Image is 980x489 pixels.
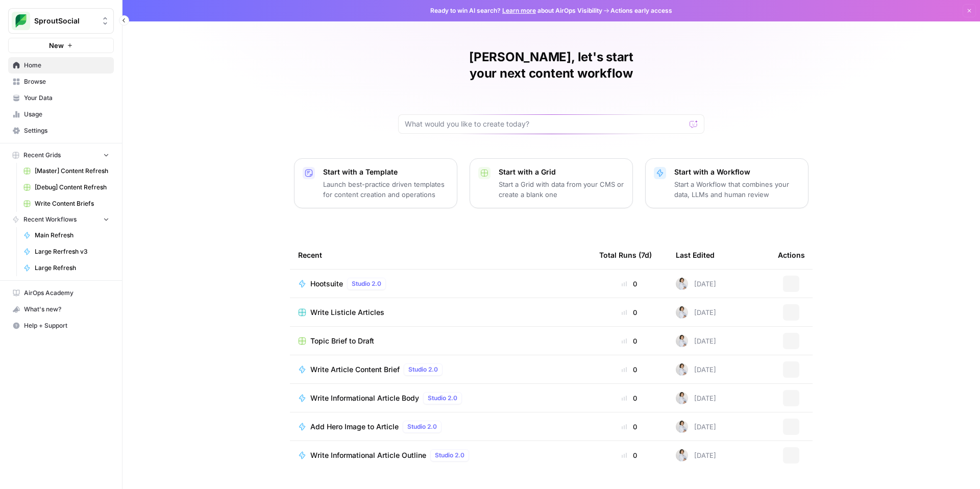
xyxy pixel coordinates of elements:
[407,422,437,431] span: Studio 2.0
[310,393,419,403] span: Write Informational Article Body
[676,421,688,433] img: jknv0oczz1bkybh4cpsjhogg89cj
[676,278,716,290] div: [DATE]
[676,392,716,404] div: [DATE]
[502,7,536,14] a: Learn more
[499,179,624,200] p: Start a Grid with data from your CMS or create a blank one
[35,231,109,240] span: Main Refresh
[298,449,583,461] a: Write Informational Article OutlineStudio 2.0
[778,241,805,269] div: Actions
[298,392,583,404] a: Write Informational Article BodyStudio 2.0
[298,363,583,376] a: Write Article Content BriefStudio 2.0
[310,364,400,375] span: Write Article Content Brief
[8,212,114,227] button: Recent Workflows
[676,306,716,319] div: [DATE]
[35,263,109,273] span: Large Refresh
[294,158,457,208] button: Start with a TemplateLaunch best-practice driven templates for content creation and operations
[19,195,114,212] a: Write Content Briefs
[24,93,109,103] span: Your Data
[298,241,583,269] div: Recent
[676,392,688,404] img: jknv0oczz1bkybh4cpsjhogg89cj
[676,449,716,461] div: [DATE]
[24,126,109,135] span: Settings
[19,260,114,276] a: Large Refresh
[310,450,426,460] span: Write Informational Article Outline
[599,422,659,432] div: 0
[35,183,109,192] span: [Debug] Content Refresh
[352,279,381,288] span: Studio 2.0
[405,119,685,129] input: What would you like to create today?
[24,61,109,70] span: Home
[49,40,64,51] span: New
[298,336,583,346] a: Topic Brief to Draft
[24,321,109,330] span: Help + Support
[24,288,109,298] span: AirOps Academy
[35,166,109,176] span: [Master] Content Refresh
[310,336,374,346] span: Topic Brief to Draft
[19,227,114,243] a: Main Refresh
[19,243,114,260] a: Large Rerfresh v3
[610,6,672,15] span: Actions early access
[499,167,624,177] p: Start with a Grid
[674,179,800,200] p: Start a Workflow that combines your data, LLMs and human review
[323,179,449,200] p: Launch best-practice driven templates for content creation and operations
[430,6,602,15] span: Ready to win AI search? about AirOps Visibility
[24,110,109,119] span: Usage
[8,317,114,334] button: Help + Support
[398,49,704,82] h1: [PERSON_NAME], let's start your next content workflow
[676,363,716,376] div: [DATE]
[435,451,464,460] span: Studio 2.0
[645,158,808,208] button: Start with a WorkflowStart a Workflow that combines your data, LLMs and human review
[599,450,659,460] div: 0
[676,241,715,269] div: Last Edited
[676,363,688,376] img: jknv0oczz1bkybh4cpsjhogg89cj
[8,285,114,301] a: AirOps Academy
[8,74,114,90] a: Browse
[470,158,633,208] button: Start with a GridStart a Grid with data from your CMS or create a blank one
[35,199,109,208] span: Write Content Briefs
[8,106,114,123] a: Usage
[8,38,114,53] button: New
[19,163,114,179] a: [Master] Content Refresh
[310,422,399,432] span: Add Hero Image to Article
[428,394,457,403] span: Studio 2.0
[676,335,688,347] img: jknv0oczz1bkybh4cpsjhogg89cj
[8,90,114,106] a: Your Data
[12,12,30,30] img: SproutSocial Logo
[676,421,716,433] div: [DATE]
[298,278,583,290] a: HootsuiteStudio 2.0
[19,179,114,195] a: [Debug] Content Refresh
[676,449,688,461] img: jknv0oczz1bkybh4cpsjhogg89cj
[34,16,96,26] span: SproutSocial
[8,8,114,34] button: Workspace: SproutSocial
[298,421,583,433] a: Add Hero Image to ArticleStudio 2.0
[310,307,384,317] span: Write Listicle Articles
[599,307,659,317] div: 0
[298,307,583,317] a: Write Listicle Articles
[24,77,109,86] span: Browse
[599,241,652,269] div: Total Runs (7d)
[9,302,113,317] div: What's new?
[599,364,659,375] div: 0
[323,167,449,177] p: Start with a Template
[23,151,61,160] span: Recent Grids
[8,301,114,317] button: What's new?
[8,123,114,139] a: Settings
[599,336,659,346] div: 0
[676,306,688,319] img: jknv0oczz1bkybh4cpsjhogg89cj
[8,148,114,163] button: Recent Grids
[310,279,343,289] span: Hootsuite
[599,279,659,289] div: 0
[674,167,800,177] p: Start with a Workflow
[35,247,109,256] span: Large Rerfresh v3
[676,335,716,347] div: [DATE]
[23,215,77,224] span: Recent Workflows
[8,57,114,74] a: Home
[599,393,659,403] div: 0
[676,278,688,290] img: jknv0oczz1bkybh4cpsjhogg89cj
[408,365,438,374] span: Studio 2.0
